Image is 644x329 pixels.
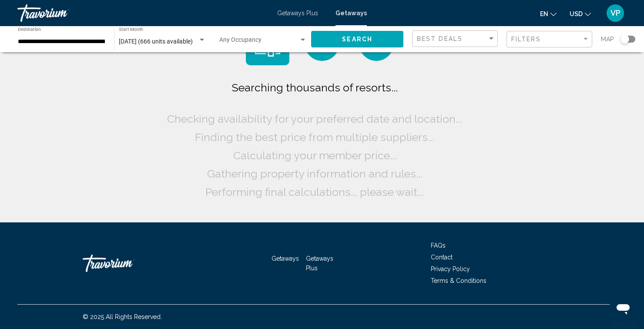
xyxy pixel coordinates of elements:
[540,7,557,20] button: Change language
[431,277,486,284] a: Terms & Conditions
[17,4,268,22] a: Travorium
[306,255,333,272] a: Getaways Plus
[417,35,463,42] span: Best Deals
[119,38,193,45] span: [DATE] (666 units available)
[604,4,627,22] button: User Menu
[311,31,403,47] button: Search
[83,250,170,276] a: Travorium
[570,10,583,17] span: USD
[506,30,592,48] button: Filter
[431,254,453,261] a: Contact
[335,10,367,17] a: Getaways
[272,255,299,262] a: Getaways
[540,10,548,17] span: en
[570,7,591,20] button: Change currency
[431,242,446,249] a: FAQs
[205,185,424,198] span: Performing final calculations... please wait...
[511,36,541,43] span: Filters
[417,35,495,43] mat-select: Sort by
[232,81,398,94] span: Searching thousands of resorts...
[431,265,470,272] a: Privacy Policy
[195,131,434,144] span: Finding the best price from multiple suppliers...
[233,149,396,162] span: Calculating your member price...
[167,112,462,125] span: Checking availability for your preferred date and location...
[601,33,614,45] span: Map
[83,313,162,320] span: © 2025 All Rights Reserved.
[342,36,372,43] span: Search
[610,9,621,17] span: VP
[609,294,637,322] iframe: Кнопка запуска окна обмена сообщениями
[277,10,318,17] a: Getaways Plus
[207,167,423,180] span: Gathering property information and rules...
